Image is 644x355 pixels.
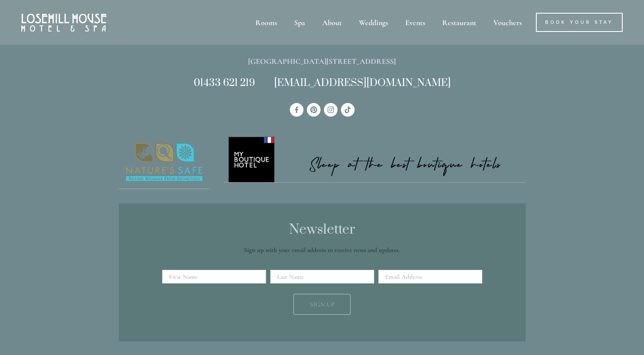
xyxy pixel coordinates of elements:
span: Sign Up [310,301,335,308]
input: Last Name [270,270,374,283]
button: Sign Up [293,294,351,315]
a: Nature's Safe - Logo [119,135,210,189]
div: About [315,13,349,32]
p: [GEOGRAPHIC_DATA][STREET_ADDRESS] [119,55,526,68]
input: First Name [162,270,266,283]
h2: Newsletter [165,222,479,238]
a: 01433 621 219 [194,77,255,89]
a: Instagram [324,103,338,117]
img: My Boutique Hotel - Logo [224,135,526,183]
a: My Boutique Hotel - Logo [224,135,526,183]
img: Nature's Safe - Logo [119,135,210,189]
a: TikTok [341,103,355,117]
a: Vouchers [486,13,530,32]
a: Pinterest [307,103,321,117]
p: Sign up with your email address to receive news and updates. [165,245,479,255]
div: Spa [286,13,313,32]
img: Losehill House [21,14,106,31]
a: Book Your Stay [536,13,623,32]
div: Rooms [248,13,285,32]
a: Losehill House Hotel & Spa [290,103,303,117]
a: [EMAIL_ADDRESS][DOMAIN_NAME] [274,77,451,89]
div: Events [398,13,433,32]
div: Restaurant [435,13,484,32]
input: Email Address [378,270,482,283]
div: Weddings [351,13,396,32]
